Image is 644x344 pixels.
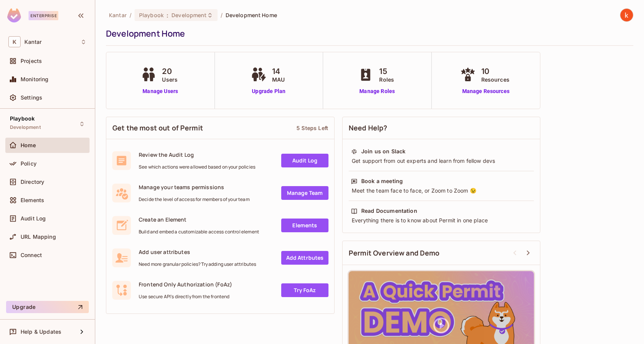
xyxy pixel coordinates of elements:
[21,329,61,335] span: Help & Updates
[281,251,328,265] a: Add Attrbutes
[7,8,21,23] img: SReyMgAAAABJRU5ErkJggg==
[458,87,513,95] a: Manage Resources
[351,217,532,224] div: Everything there is to know about Permit in one place
[139,151,255,158] span: Review the Audit Log
[21,142,36,148] span: Home
[139,196,250,203] span: Decide the level of access for members of your team
[281,154,328,167] a: Audit Log
[21,215,46,222] span: Audit Log
[361,177,403,185] div: Book a meeting
[349,248,440,258] span: Permit Overview and Demo
[21,252,42,258] span: Connect
[8,36,21,47] span: K
[106,28,630,39] div: Development Home
[361,148,405,155] div: Join us on Slack
[281,186,328,200] a: Manage Team
[139,261,256,267] span: Need more granular policies? Try adding user attributes
[281,219,328,232] a: Elements
[162,66,178,77] span: 20
[10,116,35,122] span: Playbook
[29,11,58,20] div: Enterprise
[272,76,285,84] span: MAU
[21,161,37,167] span: Policy
[296,124,328,132] div: 5 Steps Left
[139,294,232,300] span: Use secure API's directly from the frontend
[249,87,288,95] a: Upgrade Plan
[21,234,56,240] span: URL Mapping
[166,12,169,18] span: :
[281,283,328,297] a: Try FoAz
[139,281,232,288] span: Frontend Only Authorization (FoAz)
[356,87,398,95] a: Manage Roles
[349,123,388,133] span: Need Help?
[481,66,509,77] span: 10
[139,11,163,19] span: Playbook
[379,76,394,84] span: Roles
[130,11,131,19] li: /
[162,76,178,84] span: Users
[139,87,181,95] a: Manage Users
[226,11,277,19] span: Development Home
[272,66,285,77] span: 14
[481,76,509,84] span: Resources
[21,197,44,203] span: Elements
[6,301,89,313] button: Upgrade
[620,9,633,21] img: kumareshan natarajan
[112,123,203,133] span: Get the most out of Permit
[351,157,532,165] div: Get support from out experts and learn from fellow devs
[361,207,417,215] div: Read Documentation
[139,248,256,256] span: Add user attributes
[351,187,532,195] div: Meet the team face to face, or Zoom to Zoom 😉
[21,179,44,185] span: Directory
[21,95,42,101] span: Settings
[139,164,255,170] span: See which actions were allowed based on your policies
[139,183,250,191] span: Manage your teams permissions
[379,66,394,77] span: 15
[221,11,223,19] li: /
[109,11,127,19] span: the active workspace
[21,58,42,64] span: Projects
[21,76,49,82] span: Monitoring
[10,124,41,130] span: Development
[171,11,207,19] span: Development
[24,39,42,45] span: Workspace: Kantar
[139,216,259,223] span: Create an Element
[139,229,259,235] span: Build and embed a customizable access control element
